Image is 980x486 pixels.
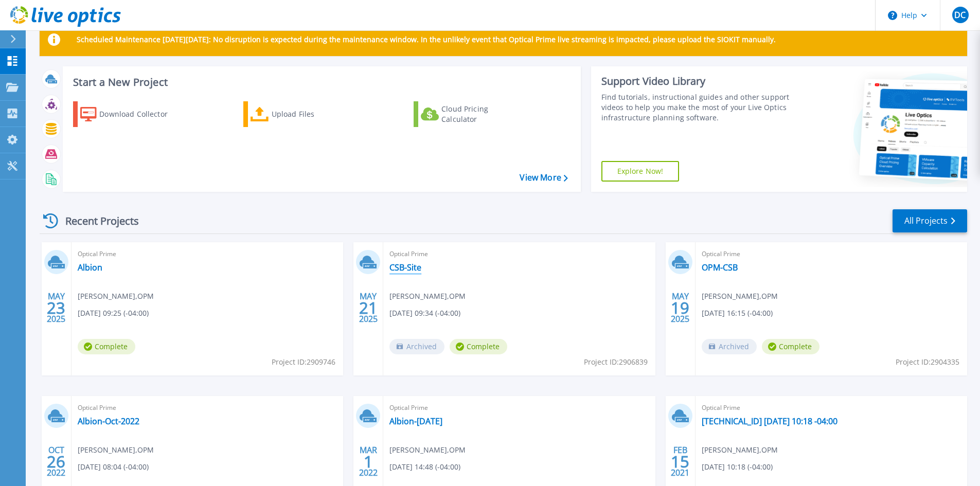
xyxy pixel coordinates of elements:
a: Albion [78,262,102,273]
span: [PERSON_NAME] , OPM [702,291,778,302]
div: MAY 2025 [670,289,690,327]
div: OCT 2022 [46,443,66,480]
span: [DATE] 09:34 (-04:00) [389,308,460,319]
span: [DATE] 08:04 (-04:00) [78,461,149,473]
span: Project ID: 2909746 [272,356,335,368]
a: [TECHNICAL_ID] [DATE] 10:18 -04:00 [702,416,838,426]
span: [PERSON_NAME] , OPM [389,444,466,456]
div: Upload Files [272,104,354,124]
span: Optical Prime [702,402,961,413]
div: Recent Projects [40,208,153,233]
div: Find tutorials, instructional guides and other support videos to help you make the most of your L... [601,92,793,123]
h3: Start a New Project [73,77,567,88]
span: Optical Prime [78,402,337,413]
a: OPM-CSB [702,262,738,273]
span: Complete [450,339,507,354]
span: 23 [47,303,65,312]
span: 21 [359,303,378,312]
div: MAY 2025 [46,289,66,327]
div: MAY 2025 [359,289,378,327]
span: [PERSON_NAME] , OPM [389,291,466,302]
span: Optical Prime [78,248,337,260]
span: 19 [671,303,689,312]
span: [DATE] 14:48 (-04:00) [389,461,460,473]
span: Optical Prime [389,248,649,260]
span: Complete [78,339,135,354]
div: MAR 2022 [359,443,378,480]
span: Archived [389,339,444,354]
a: Download Collector [73,101,188,127]
a: View More [520,173,567,183]
span: Optical Prime [702,248,961,260]
span: [DATE] 16:15 (-04:00) [702,308,773,319]
div: Download Collector [99,104,182,124]
span: [DATE] 10:18 (-04:00) [702,461,773,473]
span: [PERSON_NAME] , OPM [78,444,154,456]
span: Project ID: 2906839 [584,356,648,368]
span: 15 [671,457,689,466]
span: 1 [364,457,373,466]
div: Support Video Library [601,75,793,88]
span: [PERSON_NAME] , OPM [702,444,778,456]
span: DC [954,11,966,19]
span: Optical Prime [389,402,649,413]
a: Albion-[DATE] [389,416,442,426]
p: Scheduled Maintenance [DATE][DATE]: No disruption is expected during the maintenance window. In t... [77,35,776,44]
a: Upload Files [243,101,358,127]
span: Complete [762,339,819,354]
span: [PERSON_NAME] , OPM [78,291,154,302]
a: CSB-Site [389,262,421,273]
div: FEB 2021 [670,443,690,480]
a: Albion-Oct-2022 [78,416,139,426]
a: All Projects [893,209,967,232]
div: Cloud Pricing Calculator [441,104,524,124]
a: Explore Now! [601,161,680,182]
span: 26 [47,457,65,466]
span: [DATE] 09:25 (-04:00) [78,308,149,319]
span: Archived [702,339,757,354]
span: Project ID: 2904335 [896,356,959,368]
a: Cloud Pricing Calculator [414,101,528,127]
